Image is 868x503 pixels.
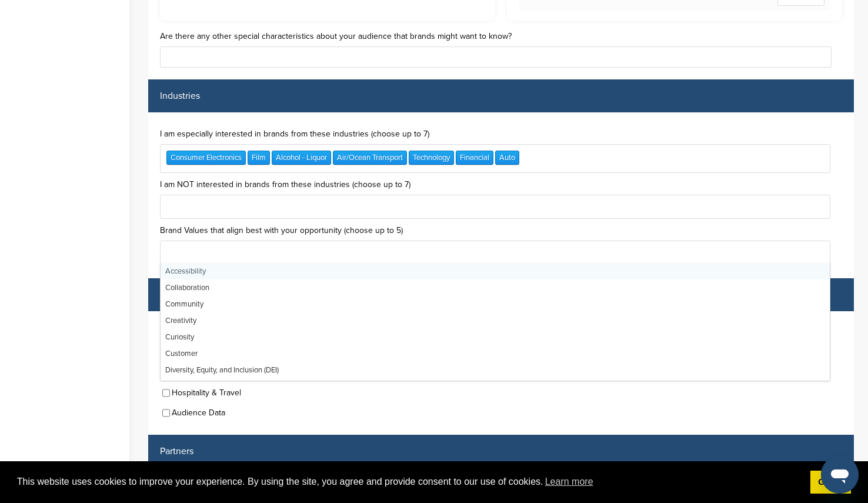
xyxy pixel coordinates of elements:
div: Community [161,296,830,312]
a: dismiss cookie message [810,471,851,494]
div: Technology [409,151,454,165]
label: Hospitality & Travel [172,389,241,397]
label: Are there any other special characteristics about your audience that brands might want to know? [160,32,842,41]
label: Partners [160,447,193,456]
label: I am especially interested in brands from these industries (choose up to 7) [160,130,842,138]
div: Financial [456,151,493,165]
div: Consumer Electronics [166,151,246,165]
div: Alcohol - Liquor [272,151,331,165]
div: Diversity, Equity, and Inclusion (DEI) [161,362,830,378]
label: Brand Values that align best with your opportunity (choose up to 5) [160,226,842,235]
label: I am NOT interested in brands from these industries (choose up to 7) [160,181,842,189]
div: Education [161,378,830,395]
div: Curiosity [161,329,830,345]
div: Collaboration [161,279,830,296]
iframe: Button to launch messaging window [821,456,859,494]
div: Air/Ocean Transport [333,151,407,165]
label: Audience Data [172,409,225,417]
div: Auto [495,151,519,165]
label: Industries [160,91,200,101]
div: Creativity [161,312,830,329]
span: This website uses cookies to improve your experience. By using the site, you agree and provide co... [17,473,801,491]
div: Customer [161,345,830,362]
a: learn more about cookies [543,473,595,491]
div: Film [248,151,270,165]
div: Accessibility [161,263,830,279]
